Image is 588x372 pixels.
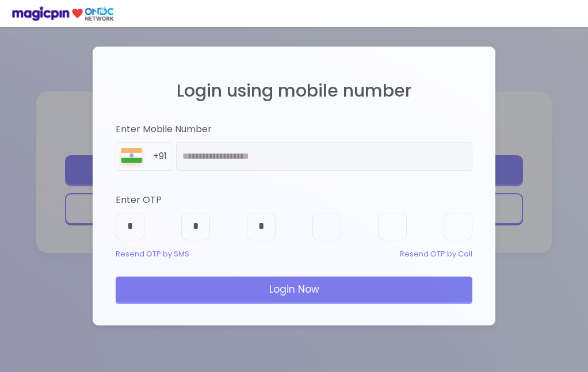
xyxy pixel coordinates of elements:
div: Resend OTP by Call [400,249,472,260]
div: Resend OTP by SMS [116,249,189,260]
img: ondc-logo-new-small.8a59708e.svg [12,6,114,21]
div: Enter Mobile Number [116,123,472,136]
div: Enter OTP [116,194,472,207]
h2: Login using mobile number [116,81,472,100]
div: +91 [153,150,173,163]
div: Login Now [116,277,472,302]
img: 8BGLRPwvQ+9ZgAAAAASUVORK5CYII= [116,145,147,170]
